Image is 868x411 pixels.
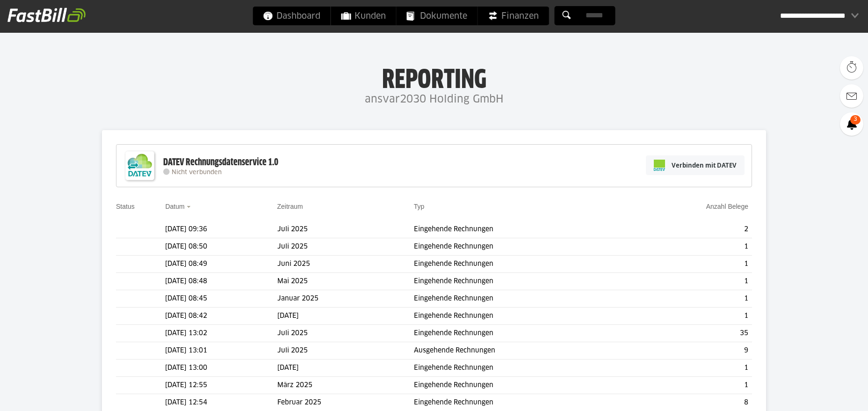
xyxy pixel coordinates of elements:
td: Eingehende Rechnungen [414,377,630,394]
img: sort_desc.gif [187,206,193,208]
td: Juli 2025 [277,325,414,342]
td: Eingehende Rechnungen [414,360,630,377]
td: Juli 2025 [277,342,414,360]
td: 1 [630,377,752,394]
td: März 2025 [277,377,414,394]
a: Datum [165,203,184,210]
td: Eingehende Rechnungen [414,290,630,308]
a: Finanzen [478,7,549,25]
td: Januar 2025 [277,290,414,308]
span: Nicht verbunden [172,169,222,176]
a: Verbinden mit DATEV [646,155,745,175]
td: 1 [630,238,752,256]
td: [DATE] 08:42 [165,308,277,325]
span: Kunden [341,7,386,25]
td: 1 [630,290,752,308]
td: 1 [630,308,752,325]
a: Typ [414,203,425,210]
td: Juli 2025 [277,238,414,256]
td: Juli 2025 [277,221,414,238]
span: Dokumente [407,7,467,25]
td: Eingehende Rechnungen [414,325,630,342]
h1: Reporting [94,66,774,90]
td: [DATE] 08:50 [165,238,277,256]
td: Juni 2025 [277,256,414,273]
td: Mai 2025 [277,273,414,290]
iframe: Öffnet ein Widget, in dem Sie weitere Informationen finden [795,383,859,406]
td: [DATE] 13:00 [165,360,277,377]
td: [DATE] 08:49 [165,256,277,273]
a: Anzahl Belege [706,203,748,210]
td: [DATE] 09:36 [165,221,277,238]
a: 3 [840,112,863,136]
a: Dashboard [253,7,331,25]
span: Verbinden mit DATEV [672,161,737,170]
td: Eingehende Rechnungen [414,308,630,325]
span: Finanzen [488,7,539,25]
a: Status [116,203,135,210]
td: [DATE] 12:55 [165,377,277,394]
div: DATEV Rechnungsdatenservice 1.0 [163,156,278,169]
img: pi-datev-logo-farbig-24.svg [654,160,665,171]
a: Dokumente [397,7,477,25]
td: [DATE] 08:48 [165,273,277,290]
td: 35 [630,325,752,342]
td: [DATE] [277,360,414,377]
td: [DATE] [277,308,414,325]
td: [DATE] 08:45 [165,290,277,308]
td: 1 [630,273,752,290]
a: Kunden [331,7,396,25]
a: Zeitraum [277,203,303,210]
td: 1 [630,360,752,377]
td: Ausgehende Rechnungen [414,342,630,360]
td: 2 [630,221,752,238]
td: 9 [630,342,752,360]
td: Eingehende Rechnungen [414,238,630,256]
img: fastbill_logo_white.png [7,7,86,22]
span: Dashboard [263,7,320,25]
img: DATEV-Datenservice Logo [121,147,159,184]
td: Eingehende Rechnungen [414,273,630,290]
td: 1 [630,256,752,273]
td: [DATE] 13:02 [165,325,277,342]
td: Eingehende Rechnungen [414,221,630,238]
td: [DATE] 13:01 [165,342,277,360]
td: Eingehende Rechnungen [414,256,630,273]
span: 3 [850,115,861,125]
